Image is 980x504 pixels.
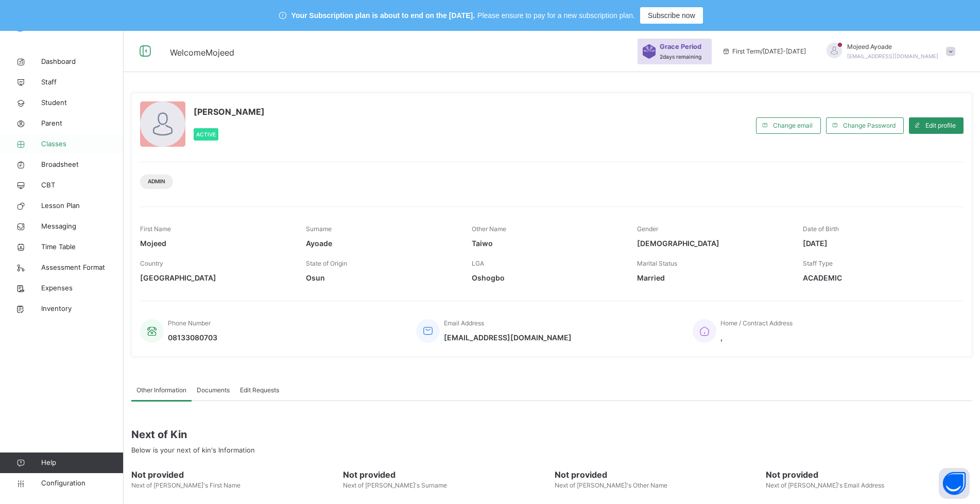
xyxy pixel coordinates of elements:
[168,332,217,343] span: 08133080703
[41,283,124,293] span: Expenses
[41,221,124,232] span: Messaging
[131,446,255,454] span: Below is your next of kin's Information
[637,225,658,233] span: Gender
[637,272,787,283] span: Married
[803,272,953,283] span: ACADEMIC
[41,77,124,88] span: Staff
[41,57,124,67] span: Dashboard
[41,118,124,129] span: Parent
[472,259,484,267] span: LGA
[170,47,234,58] span: Welcome Mojeed
[925,121,956,130] span: Edit profile
[41,263,124,273] span: Assessment Format
[306,225,332,233] span: Surname
[41,478,123,489] span: Configuration
[41,242,124,252] span: Time Table
[555,468,761,481] span: Not provided
[847,53,938,59] span: [EMAIL_ADDRESS][DOMAIN_NAME]
[41,98,124,108] span: Student
[803,259,833,267] span: Staff Type
[444,319,484,327] span: Email Address
[766,468,972,481] span: Not provided
[41,139,124,149] span: Classes
[168,319,211,327] span: Phone Number
[472,225,506,233] span: Other Name
[140,272,290,283] span: [GEOGRAPHIC_DATA]
[343,481,447,489] span: Next of [PERSON_NAME]'s Surname
[939,468,970,499] button: Open asap
[291,10,475,21] span: Your Subscription plan is about to end on the [DATE].
[803,238,953,249] span: [DATE]
[637,259,677,267] span: Marital Status
[477,10,635,21] span: Please ensure to pay for a new subscription plan.
[306,238,456,249] span: Ayoade
[131,427,972,442] span: Next of Kin
[131,468,338,481] span: Not provided
[720,332,793,343] span: ,
[140,238,290,249] span: Mojeed
[637,238,787,249] span: [DEMOGRAPHIC_DATA]
[131,481,240,489] span: Next of [PERSON_NAME]'s First Name
[41,304,124,314] span: Inventory
[140,225,171,233] span: First Name
[648,10,695,21] span: Subscribe now
[41,201,124,211] span: Lesson Plan
[41,180,124,190] span: CBT
[773,121,813,130] span: Change email
[196,131,216,137] span: Active
[722,47,806,56] span: session/term information
[444,332,572,343] span: [EMAIL_ADDRESS][DOMAIN_NAME]
[472,272,622,283] span: Oshogbo
[306,259,347,267] span: State of Origin
[306,272,456,283] span: Osun
[660,42,701,51] span: Grace Period
[847,42,938,51] span: Mojeed Ayoade
[816,42,960,61] div: MojeedAyoade
[240,386,279,395] span: Edit Requests
[472,238,622,249] span: Taiwo
[803,225,839,233] span: Date of Birth
[136,386,186,395] span: Other Information
[41,458,123,468] span: Help
[720,319,793,327] span: Home / Contract Address
[660,54,701,60] span: 2 days remaining
[766,481,884,489] span: Next of [PERSON_NAME]'s Email Address
[643,44,656,59] img: sticker-purple.71386a28dfed39d6af7621340158ba97.svg
[343,468,549,481] span: Not provided
[555,481,667,489] span: Next of [PERSON_NAME]'s Other Name
[197,386,230,395] span: Documents
[140,259,163,267] span: Country
[843,121,896,130] span: Change Password
[41,160,124,170] span: Broadsheet
[148,178,165,185] span: Admin
[194,106,265,118] span: [PERSON_NAME]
